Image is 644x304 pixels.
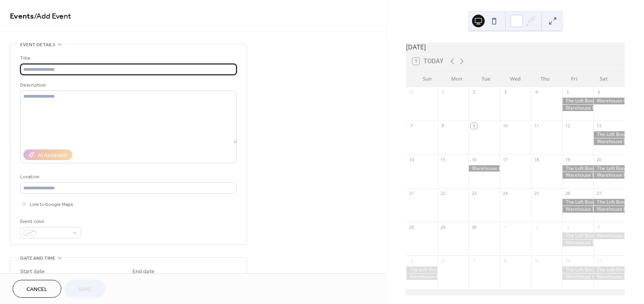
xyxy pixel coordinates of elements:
[562,240,593,246] div: Warehouse Booked - CC & PS
[533,258,539,264] div: 9
[589,71,618,87] div: Sat
[408,191,414,196] div: 21
[20,54,235,62] div: Title
[20,81,235,89] div: Description
[408,89,414,95] div: 31
[533,123,539,129] div: 11
[562,199,593,206] div: The Loft Booked - PW & DS
[20,217,79,226] div: Event color
[408,258,414,264] div: 5
[440,191,446,196] div: 22
[533,89,539,95] div: 4
[26,285,47,294] span: Cancel
[471,258,477,264] div: 7
[406,42,625,52] div: [DATE]
[565,157,570,162] div: 19
[562,274,593,280] div: Warehouse Booked - LH & CR
[471,224,477,230] div: 30
[34,9,71,24] span: / Add Event
[565,89,570,95] div: 5
[596,123,602,129] div: 13
[596,89,602,95] div: 6
[562,172,593,179] div: Warehouse Booked - KV & DD
[502,224,508,230] div: 1
[533,224,539,230] div: 2
[20,173,235,181] div: Location
[471,123,477,129] div: 9
[440,258,446,264] div: 6
[593,138,625,145] div: Warehouse Booked - MK & CK
[533,157,539,162] div: 18
[565,191,570,196] div: 26
[502,89,508,95] div: 3
[406,266,437,273] div: The Loft Booked - AW & MK
[593,131,625,138] div: The Loft Booked - MK & CK
[408,157,414,162] div: 14
[593,274,625,280] div: Warehouse Booked - RB & JF
[565,258,570,264] div: 10
[406,274,437,280] div: Warehouse Booked - AW & MK
[468,165,500,172] div: Warehouse Booked - EM
[440,224,446,230] div: 29
[408,123,414,129] div: 7
[596,224,602,230] div: 4
[502,123,508,129] div: 10
[440,157,446,162] div: 15
[132,268,155,276] div: End date
[471,191,477,196] div: 23
[593,206,625,213] div: Warehouse Booked - AC & AB
[562,105,593,111] div: Warehouse Booked - SK & DR
[30,200,73,209] span: Link to Google Maps
[562,165,593,172] div: The Loft Booked - KV & DD
[562,232,593,239] div: The Loft Booked - RR & DW
[20,254,55,262] span: Date and time
[562,206,593,213] div: Warehouse Booked - PW & DS
[502,157,508,162] div: 17
[596,157,602,162] div: 20
[471,71,500,87] div: Tue
[502,191,508,196] div: 24
[502,258,508,264] div: 8
[13,280,61,298] button: Cancel
[530,71,559,87] div: Thu
[593,98,625,104] div: Warehouse Booked - EM & DD
[562,98,593,104] div: The Loft Booked - DR & LW
[593,199,625,206] div: The Loft Booked - AC & AB
[562,266,593,273] div: The Loft Booked - LH & CR
[442,71,471,87] div: Mon
[593,165,625,172] div: The Loft Booked - LDC & NW
[408,224,414,230] div: 28
[501,71,530,87] div: Wed
[440,89,446,95] div: 1
[10,9,34,24] a: Events
[596,191,602,196] div: 27
[593,172,625,179] div: Warehouse Booked - LDC & NW
[596,258,602,264] div: 11
[20,268,45,276] div: Start date
[533,191,539,196] div: 25
[440,123,446,129] div: 8
[593,266,625,273] div: The Loft Booked - RB & JF
[20,41,55,49] span: Event details
[471,89,477,95] div: 2
[412,71,442,87] div: Sun
[559,71,589,87] div: Fri
[593,232,625,239] div: Warehouse Booked - EC & NSJ
[565,224,570,230] div: 3
[565,123,570,129] div: 12
[471,157,477,162] div: 16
